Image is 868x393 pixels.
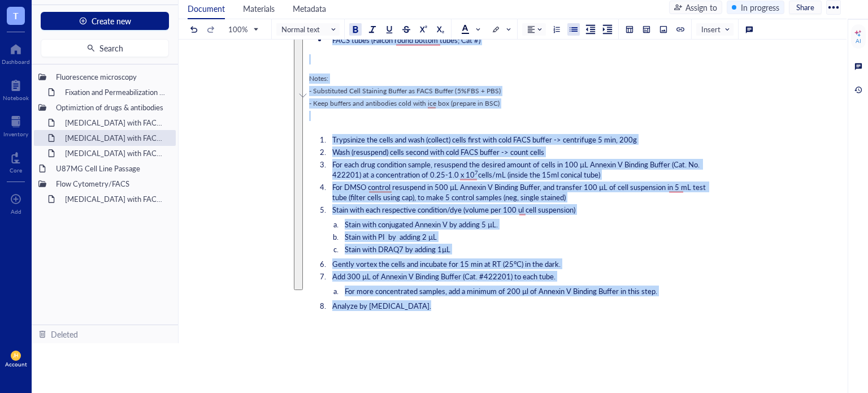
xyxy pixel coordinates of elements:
[293,3,326,14] span: Metadata
[243,3,275,14] span: Materials
[332,34,480,45] span: FACS tubes (Falcon round bottom tubes; Cat #)
[345,219,498,230] span: Stain with conjugated Annexin V by adding 5 µL.
[51,161,171,176] div: U87MG Cell Line Passage
[332,134,637,145] span: Trypsinize the cells and wash (collect) cells first with cold FACS buffer -> centrifuge 5 min, 200g
[10,149,22,174] a: Core
[3,131,28,137] div: Inventory
[332,271,555,282] span: Add 300 µL of Annexin V Binding Buffer (Cat. #422201) to each tube.
[60,84,171,100] div: Fixation and Permeabilization before Fluorescence Microscopy (Nikon JIS)
[99,44,123,53] span: Search
[92,16,131,25] span: Create new
[332,182,708,202] span: For DMSO control resuspend in 500 µL Annexin V Binding Buffer, and transfer 100 µL of cell suspen...
[60,145,171,161] div: [MEDICAL_DATA] with FACSymphonyA1 (Optimization of Annexin V, PI, DRAQ7 with [MEDICAL_DATA], Eras...
[332,258,561,269] span: Gently vortex the cells and incubate for 15 min at RT (25°C) in the dark.
[332,159,701,180] span: For each drug condition sample, resuspend the desired amount of cells in 100 µL Annexin V Binding...
[13,8,19,23] span: T
[345,244,450,254] span: Stain with DRAQ7 by adding 1µL
[332,204,575,215] span: Stain with each respective condition/dye (volume per 100 ul cell suspension)
[51,328,78,340] div: Deleted
[475,169,478,176] span: 7
[51,69,171,85] div: Fluorescence microscopy
[60,115,171,131] div: [MEDICAL_DATA] with FACSymphonyA1 (Optimization of [MEDICAL_DATA], Erastin2) (Copy)
[13,353,19,359] span: JH
[478,169,600,180] span: cells/mL (inside the 15ml conical tube)
[2,58,30,65] div: Dashboard
[10,167,22,174] div: Core
[309,86,501,96] span: - Substituted Cell Staining Buffer as FACS Buffer (5%FBS + PBS)
[789,1,822,14] button: Share
[701,24,731,34] span: Insert
[332,146,544,157] span: Wash (resuspend) cells second with cold FACS buffer -> count cells
[41,39,169,57] button: Search
[188,3,225,14] span: Document
[228,24,258,34] span: 100%
[345,286,657,296] span: For more concentrated samples, add a minimum of 200 µl of Annexin V Binding Buffer in this step.
[332,300,431,311] span: Analyze by [MEDICAL_DATA].
[309,98,500,108] span: - Keep buffers and antibodies cold with ice box (prepare in BSC)
[5,361,27,368] div: Account
[3,76,29,101] a: Notebook
[51,100,171,115] div: Optimiztion of drugs & antibodies
[685,1,717,14] div: Assign to
[2,40,30,65] a: Dashboard
[345,231,437,242] span: Stain with PI by adding 2 µL
[3,94,29,101] div: Notebook
[41,12,169,30] button: Create new
[60,191,171,207] div: [MEDICAL_DATA] with FACSymphonyA1
[856,37,861,44] div: AI
[309,74,328,83] span: Notes:
[741,1,779,14] div: In progress
[796,2,814,12] span: Share
[3,113,28,137] a: Inventory
[281,24,337,34] span: Normal text
[11,208,21,215] div: Add
[60,130,171,146] div: [MEDICAL_DATA] with FACSymphonyA1 (Optimization of Erastin2 and [MEDICAL_DATA])
[51,176,171,192] div: Flow Cytometry/FACS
